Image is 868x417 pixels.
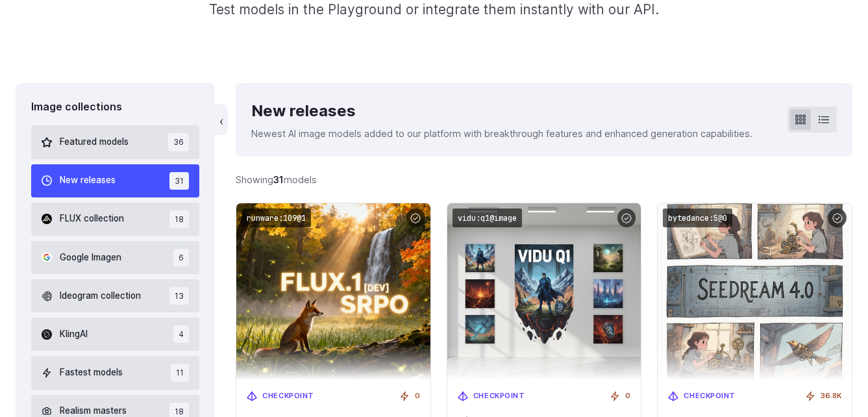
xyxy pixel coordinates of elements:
[215,104,228,135] button: ‹
[173,325,189,343] span: 4
[236,203,430,379] img: FLUX.1 [dev] SRPO
[473,390,525,402] span: Checkpoint
[262,390,314,402] span: Checkpoint
[684,390,736,402] span: Checkpoint
[60,212,124,226] span: FLUX collection
[60,173,116,188] span: New releases
[60,366,123,380] span: Fastest models
[31,356,199,389] button: Fastest models 11
[236,172,317,187] div: Showing models
[447,203,641,379] img: Vidu Q1
[31,241,199,274] button: Google Imagen 6
[31,318,199,351] button: KlingAI 4
[242,208,311,227] code: runware:109@1
[31,99,199,116] div: Image collections
[31,164,199,197] button: New releases 31
[31,203,199,236] button: FLUX collection 18
[625,390,630,402] span: 0
[169,210,189,228] span: 18
[821,390,841,402] span: 36.8K
[251,99,752,123] div: New releases
[60,327,88,342] span: KlingAI
[273,174,284,185] strong: 31
[60,251,121,265] span: Google Imagen
[60,135,129,149] span: Featured models
[31,279,199,312] button: Ideogram collection 13
[31,125,199,158] button: Featured models 36
[415,390,420,402] span: 0
[168,133,189,151] span: 36
[171,364,189,381] span: 11
[251,126,752,141] p: Newest AI image models added to our platform with breakthrough features and enhanced generation c...
[453,208,522,227] code: vidu:q1@image
[60,289,141,303] span: Ideogram collection
[658,203,852,379] img: Seedream 4.0
[173,249,189,266] span: 6
[663,208,732,227] code: bytedance:5@0
[169,172,189,190] span: 31
[169,287,189,305] span: 13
